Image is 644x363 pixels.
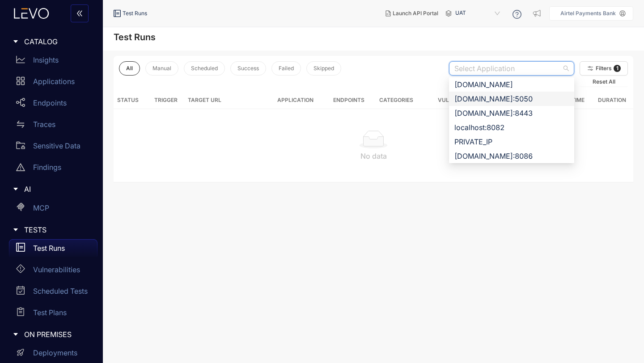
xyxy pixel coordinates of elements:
p: Scheduled Tests [33,287,88,295]
div: PRIVATE_IP [454,137,569,147]
div: [DOMAIN_NAME]:8443 [454,108,569,118]
span: TESTS [24,226,90,234]
span: Manual [153,65,171,72]
div: [DOMAIN_NAME]:5050 [454,94,569,104]
th: Status [114,92,148,109]
th: Application [274,92,326,109]
p: Traces [33,120,55,128]
div: apbuat.airtelbank.com:8443 [449,106,574,120]
button: Failed [271,61,301,76]
span: Failed [279,65,294,72]
a: Test Runs [9,239,97,261]
p: Airtel Payments Bank [560,10,616,17]
span: All [126,65,133,72]
p: MCP [33,204,49,212]
div: TESTS [5,220,97,239]
span: caret-right [13,227,19,233]
span: caret-right [13,38,19,45]
span: CATALOG [24,38,90,46]
th: Categories [372,92,421,109]
span: swap [16,120,25,129]
a: Endpoints [9,94,97,115]
div: No data [121,152,626,160]
a: Applications [9,72,97,94]
p: Sensitive Data [33,142,80,150]
div: apbuat.airtelbank.com:5050 [449,92,574,106]
span: Scheduled [191,65,218,72]
th: Endpoints [326,92,372,109]
span: caret-right [13,186,19,192]
span: Launch API Portal [393,10,438,17]
span: UAT [455,6,502,21]
span: AI [24,185,90,193]
button: Filters1 [580,61,628,76]
div: CATALOG [5,32,97,51]
p: Vulnerabilities [33,266,80,274]
div: PRIVATE_IP [449,135,574,149]
p: Test Runs [33,244,65,252]
span: Success [237,65,259,72]
th: Duration [591,92,633,109]
p: Applications [33,77,75,85]
p: Insights [33,56,59,64]
a: MCP [9,199,97,220]
button: Reset All [580,77,628,86]
a: Traces [9,115,97,137]
a: Findings [9,158,97,180]
button: Skipped [306,61,341,76]
a: Test Plans [9,304,97,325]
button: double-left [71,4,89,22]
div: localhost:8082 [454,122,569,132]
button: All [119,61,140,76]
div: localhost:8082 [449,120,574,135]
button: Scheduled [184,61,225,76]
span: caret-right [13,331,19,338]
th: Trigger [148,92,184,109]
div: apbuat.airtelbank.com [449,77,574,92]
span: Reset All [593,79,615,85]
p: Endpoints [33,99,67,107]
p: Findings [33,163,61,171]
div: AI [5,180,97,198]
th: Vulnerabilities [421,92,501,109]
div: thanksuat.airtelbank.com:8086 [449,149,574,163]
a: Insights [9,51,97,72]
a: Scheduled Tests [9,282,97,304]
button: Launch API Portal [378,6,445,21]
p: Test Plans [33,308,67,317]
span: 1 [614,65,621,72]
p: Deployments [33,349,77,357]
h4: Test Runs [114,32,156,42]
span: ON PREMISES [24,330,90,338]
span: double-left [76,10,83,18]
span: Skipped [314,65,334,72]
a: Sensitive Data [9,137,97,158]
div: [DOMAIN_NAME]:8086 [454,151,569,161]
span: Test Runs [123,10,147,17]
div: [DOMAIN_NAME] [454,80,569,89]
th: Target URL [184,92,274,109]
button: Manual [145,61,178,76]
button: Success [230,61,266,76]
span: warning [16,163,25,172]
span: Filters [596,65,612,72]
div: ON PREMISES [5,325,97,344]
a: Vulnerabilities [9,261,97,282]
